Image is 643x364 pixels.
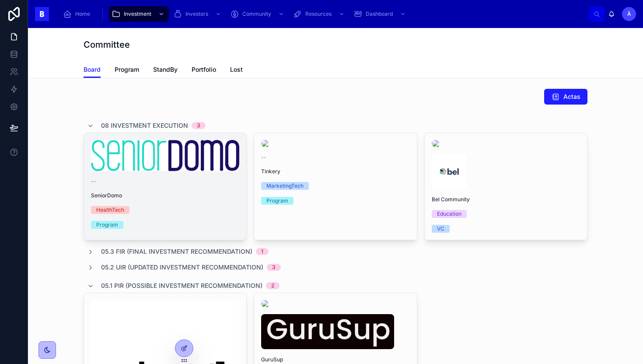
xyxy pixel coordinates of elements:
[366,10,393,17] span: Dashboard
[56,4,589,24] div: scrollable content
[261,248,263,255] div: 1
[96,221,118,229] div: Program
[437,225,444,233] div: VC
[266,182,304,190] div: MarketingTech
[185,10,208,17] span: Investors
[266,197,288,205] div: Program
[261,154,266,161] span: --
[261,168,409,175] span: Tinkery
[272,264,276,271] div: 3
[424,133,587,240] a: Bel-COmmunity_Logo.pngBel CommunityEducationVC
[153,65,178,74] span: StandBy
[101,247,252,256] span: 05.3 FIR (Final Investment Recommendation)
[437,210,461,218] div: Education
[91,140,239,171] img: images
[91,192,239,199] span: SeniorDomo
[84,133,247,240] a: --SeniorDomoHealthTechProgram
[563,92,580,101] span: Actas
[242,10,271,17] span: Community
[197,122,200,129] div: 3
[351,6,410,22] a: Dashboard
[227,6,289,22] a: Community
[261,140,409,147] img: Tinkery-Logo-600px.jpeg
[271,282,274,289] div: 2
[84,62,101,78] a: Board
[35,7,49,21] img: App logo
[101,121,188,130] span: 08 Investment Execution
[261,300,409,307] img: imagotipo.png
[230,65,243,74] span: Lost
[115,62,139,79] a: Program
[153,62,178,79] a: StandBy
[305,10,332,17] span: Resources
[171,6,226,22] a: Investors
[432,154,467,189] img: Bel-COmmunity_Logo.png
[84,65,101,74] span: Board
[75,10,90,17] span: Home
[192,62,216,79] a: Portfolio
[109,6,169,22] a: Investment
[627,10,631,17] span: À
[101,263,263,272] span: 05.2 UIR (Updated Investment Recommendation)
[192,65,216,74] span: Portfolio
[101,281,262,290] span: 05.1 PIR (Possible Investment Recommendation)
[261,314,394,349] img: Screenshot-2025-09-04-at-10.32.11.png
[254,133,417,240] a: --TinkeryMarketingTechProgram
[115,65,139,74] span: Program
[261,356,409,363] span: GuruSup
[96,206,124,214] div: HealthTech
[432,140,580,147] img: view
[290,6,349,22] a: Resources
[124,10,151,17] span: Investment
[91,178,96,185] span: --
[230,62,243,79] a: Lost
[432,196,580,203] span: Bel Community
[60,6,96,22] a: Home
[544,89,587,105] button: Actas
[84,38,130,51] h1: Committee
